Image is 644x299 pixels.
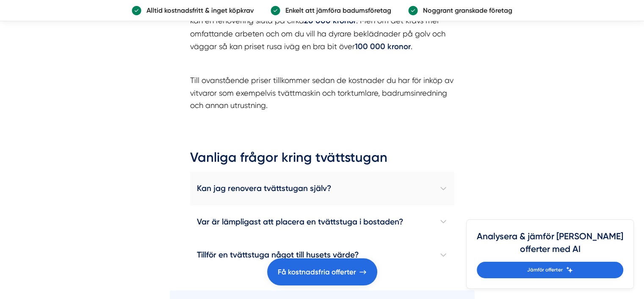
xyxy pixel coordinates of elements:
p: För en liten tvättstuga där det redan finns el, vatten och avlopp indraget kan en renovering slut... [190,2,454,53]
p: Noggrant granskade företag [418,5,512,16]
h2: Vanliga frågor kring tvättstugan [190,148,454,172]
a: Jämför offerter [477,262,623,278]
p: Till ovanstående priser tillkommer sedan de kostnader du har för inköp av vitvaror som exempelvis... [190,74,454,112]
a: Få kostnadsfria offerter [267,258,377,285]
p: Alltid kostnadsfritt & inget köpkrav [141,5,254,16]
h4: Kan jag renovera tvättstugan själv? [190,172,454,205]
span: Få kostnadsfria offerter [278,266,356,278]
p: Enkelt att jämföra badumsföretag [280,5,391,16]
strong: 100 000 kronor [355,42,411,51]
h4: Var är lämpligast att placera en tvättstuga i bostaden? [190,205,454,238]
h4: Analysera & jämför [PERSON_NAME] offerter med AI [477,230,623,262]
h4: Tillför en tvättstuga något till husets värde? [190,238,454,271]
span: Jämför offerter [527,266,563,274]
